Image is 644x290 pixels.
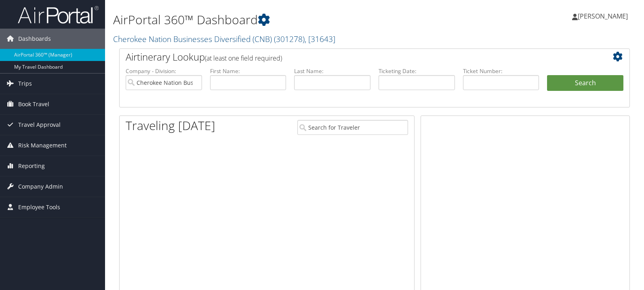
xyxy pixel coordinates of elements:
span: Dashboards [18,29,51,49]
span: (at least one field required) [205,54,282,63]
label: First Name: [210,67,286,75]
a: Cherokee Nation Businesses Diversified (CNB) [113,34,335,44]
label: Ticketing Date: [379,67,455,75]
h1: Traveling [DATE] [126,117,215,134]
span: Book Travel [18,94,49,114]
span: [PERSON_NAME] [578,12,628,21]
input: Search for Traveler [297,120,408,135]
label: Last Name: [294,67,370,75]
span: Company Admin [18,177,63,197]
h2: Airtinerary Lookup [126,50,581,64]
span: Reporting [18,156,45,176]
span: Risk Management [18,135,67,156]
span: Trips [18,74,32,94]
span: Employee Tools [18,197,60,217]
label: Company - Division: [126,67,202,75]
span: ( 301278 ) [274,34,305,44]
h1: AirPortal 360™ Dashboard [113,11,462,28]
label: Ticket Number: [463,67,539,75]
span: , [ 31643 ] [305,34,335,44]
img: airportal-logo.png [18,5,99,24]
span: Travel Approval [18,115,61,135]
button: Search [547,75,623,91]
a: [PERSON_NAME] [572,4,636,28]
